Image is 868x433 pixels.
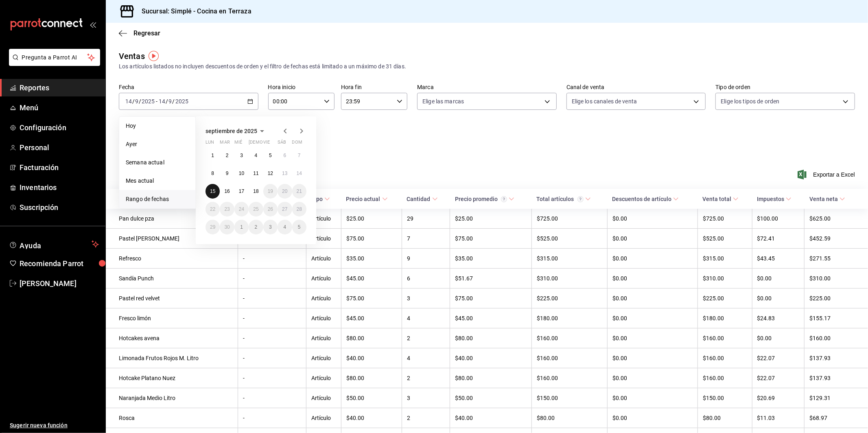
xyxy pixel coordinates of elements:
[168,98,173,105] input: --
[532,249,608,269] td: $315.00
[805,249,868,269] td: $271.55
[206,128,257,134] span: septiembre de 2025
[106,229,238,249] td: Pastel [PERSON_NAME]
[297,188,302,194] abbr: 21 de septiembre de 2025
[532,209,608,229] td: $725.00
[805,388,868,408] td: $129.31
[20,239,88,249] span: Ayuda
[20,102,99,113] span: Menú
[297,206,302,212] abbr: 28 de septiembre de 2025
[346,196,388,202] span: Precio actual
[805,289,868,308] td: $225.00
[166,98,168,105] span: /
[532,328,608,348] td: $160.00
[119,62,855,71] div: Los artículos listados no incluyen descuentos de orden y el filtro de fechas está limitado a un m...
[20,278,99,289] span: [PERSON_NAME]
[220,166,234,181] button: 9 de septiembre de 2025
[283,224,286,230] abbr: 4 de octubre de 2025
[206,184,220,199] button: 15 de septiembre de 2025
[126,140,189,149] span: Ayer
[607,328,697,348] td: $0.00
[149,51,159,61] button: Tooltip marker
[450,368,532,388] td: $80.00
[402,408,450,428] td: 2
[292,140,302,148] abbr: domingo
[341,289,402,308] td: $75.00
[402,249,450,269] td: 9
[607,408,697,428] td: $0.00
[532,368,608,388] td: $160.00
[278,202,292,216] button: 27 de septiembre de 2025
[702,196,731,202] div: Venta total
[341,209,402,229] td: $25.00
[752,289,805,308] td: $0.00
[752,388,805,408] td: $20.69
[341,229,402,249] td: $75.00
[234,140,242,148] abbr: miércoles
[292,202,306,216] button: 28 de septiembre de 2025
[126,158,189,167] span: Semana actual
[537,196,591,202] span: Total artículos
[135,7,251,16] h3: Sucursal: Simplé - Cocina en Terraza
[249,166,263,181] button: 11 de septiembre de 2025
[253,171,258,176] abbr: 11 de septiembre de 2025
[809,196,845,202] span: Venta neta
[450,209,532,229] td: $25.00
[607,308,697,328] td: $0.00
[450,328,532,348] td: $80.00
[532,229,608,249] td: $525.00
[141,98,155,105] input: ----
[402,388,450,408] td: 3
[572,97,637,105] span: Elige los canales de venta
[752,328,805,348] td: $0.00
[805,348,868,368] td: $137.93
[9,49,100,66] button: Pregunta a Parrot AI
[20,82,99,93] span: Reportes
[450,388,532,408] td: $50.00
[220,220,234,234] button: 30 de septiembre de 2025
[119,50,145,62] div: Ventas
[417,85,557,90] label: Marca
[532,388,608,408] td: $150.00
[702,196,739,202] span: Venta total
[119,85,258,90] label: Fecha
[752,368,805,388] td: $22.07
[455,196,514,202] span: Precio promedio
[805,308,868,328] td: $155.17
[106,328,238,348] td: Hotcakes avena
[210,206,215,212] abbr: 22 de septiembre de 2025
[697,249,752,269] td: $315.00
[577,196,584,202] svg: El total artículos considera cambios de precios en los artículos así como costos adicionales por ...
[249,140,297,148] abbr: jueves
[268,171,273,176] abbr: 12 de septiembre de 2025
[532,308,608,328] td: $180.00
[20,142,99,153] span: Personal
[805,269,868,289] td: $310.00
[226,153,229,158] abbr: 2 de septiembre de 2025
[715,85,855,90] label: Tipo de orden
[206,202,220,216] button: 22 de septiembre de 2025
[210,224,215,230] abbr: 29 de septiembre de 2025
[20,202,99,213] span: Suscripción
[238,269,306,289] td: -
[697,229,752,249] td: $525.00
[607,368,697,388] td: $0.00
[297,171,302,176] abbr: 14 de septiembre de 2025
[532,348,608,368] td: $160.00
[269,224,272,230] abbr: 3 de octubre de 2025
[22,53,87,62] span: Pregunta a Parrot AI
[6,59,100,68] a: Pregunta a Parrot AI
[269,153,272,158] abbr: 5 de septiembre de 2025
[263,140,270,148] abbr: viernes
[298,224,301,230] abbr: 5 de octubre de 2025
[249,148,263,163] button: 4 de septiembre de 2025
[106,408,238,428] td: Rosca
[238,408,306,428] td: -
[126,177,189,185] span: Mes actual
[697,388,752,408] td: $150.00
[799,170,855,179] button: Exportar a Excel
[268,206,273,212] abbr: 26 de septiembre de 2025
[607,269,697,289] td: $0.00
[450,289,532,308] td: $75.00
[125,98,132,105] input: --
